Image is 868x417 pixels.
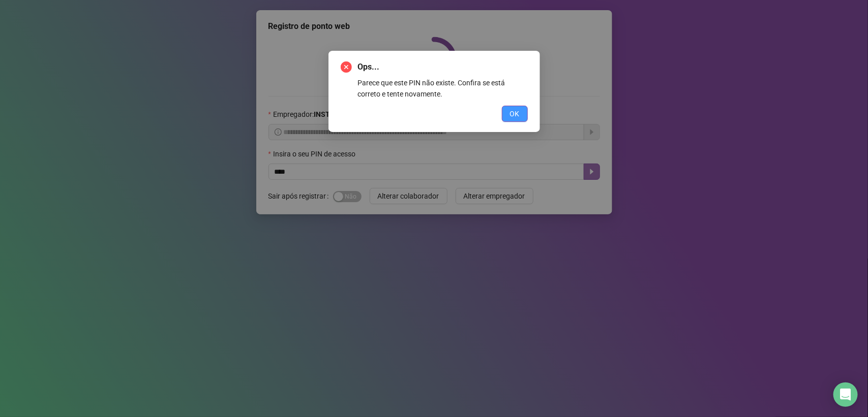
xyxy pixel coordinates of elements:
button: OK [502,106,528,122]
span: OK [510,108,520,119]
span: close-circle [341,61,352,73]
div: Open Intercom Messenger [833,382,858,407]
span: Ops... [358,61,528,73]
div: Parece que este PIN não existe. Confira se está correto e tente novamente. [358,77,528,100]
